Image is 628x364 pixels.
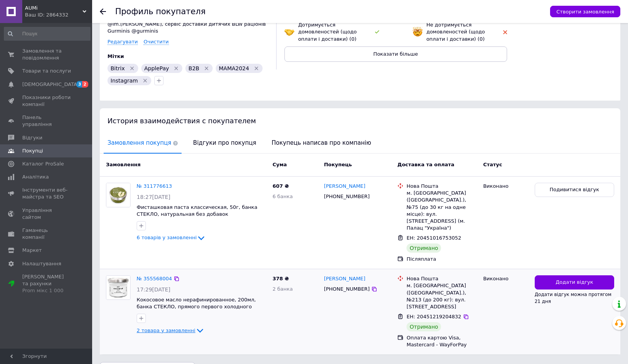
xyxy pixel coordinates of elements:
a: Редагувати [107,39,138,45]
svg: Видалити мітку [253,65,259,71]
span: Інструменти веб-майстра та SEO [22,187,71,200]
a: Кокосовое масло нерафинированное, 200мл, банка СТЕКЛО, прямого первого холодного отжима [137,297,256,317]
span: Гаманець компанії [22,227,71,241]
a: [PERSON_NAME] [324,183,365,190]
img: Фото товару [106,183,130,207]
span: Управління сайтом [22,207,71,221]
span: Відгуки [22,134,42,141]
span: Покупець написав про компанію [268,133,375,153]
div: Отримано [407,322,441,331]
span: Bitrix [111,65,125,71]
div: Нова Пошта [407,183,477,190]
button: Додати відгук [535,275,614,290]
span: ApplePay [144,65,169,71]
button: Створити замовлення [550,6,620,17]
button: Подивитися відгук [535,183,614,197]
div: м. [GEOGRAPHIC_DATA] ([GEOGRAPHIC_DATA].), №75 (до 30 кг на одне місце): вул. [STREET_ADDRESS] (м... [407,190,477,232]
span: Не дотримується домовленостей (щодо оплати і доставки) (0) [426,22,485,41]
div: Prom мікс 1 000 [22,287,71,294]
p: @im.[PERSON_NAME], сервіс доставки дитячих BLW раціонів Gurminis @gurminis [107,21,268,35]
h1: Профиль покупателя [115,7,206,16]
span: Мітки [107,53,124,59]
span: Додати відгук [555,279,593,286]
div: Нова Пошта [407,275,477,282]
a: Фото товару [106,183,131,207]
a: 6 товарів у замовленні [137,235,206,240]
span: Створити замовлення [556,9,614,15]
img: emoji [413,27,423,37]
span: Замовлення [106,162,140,167]
span: Налаштування [22,260,61,267]
span: Дотримується домовленостей (щодо оплати і доставки) (0) [298,22,357,41]
span: 3 [76,81,83,88]
span: Очистити [144,39,169,45]
a: 2 товара у замовленні [137,328,205,333]
span: ЕН: 20451016753052 [407,235,461,241]
span: Товари та послуги [22,68,71,74]
div: Оплата картою Visa, Mastercard - WayForPay [407,334,477,348]
a: [PERSON_NAME] [324,275,365,283]
span: Відгуки про покупця [189,133,260,153]
span: 2 [82,81,88,88]
div: Отримано [407,243,441,253]
svg: Видалити мітку [142,78,148,84]
span: Cума [273,162,287,167]
div: Виконано [483,183,529,190]
span: [PERSON_NAME] та рахунки [22,273,71,295]
svg: Видалити мітку [129,65,135,71]
div: Післяплата [407,256,477,263]
span: Аналітика [22,174,49,180]
div: Повернутися назад [100,8,106,15]
span: МАМА2024 [219,65,249,71]
span: Додати відгук можна протягом 21 дня [535,292,611,304]
img: rating-tag-type [503,30,507,34]
div: [PHONE_NUMBER] [322,192,371,202]
span: Покупці [22,147,43,154]
img: rating-tag-type [375,30,379,34]
span: Замовлення покупця [104,133,182,153]
span: Доставка та оплата [397,162,454,167]
span: 2 банка [273,286,293,292]
span: Статус [483,162,502,167]
a: № 355568004 [137,276,172,281]
span: ЕН: 20451219204832 [407,314,461,319]
span: 378 ₴ [273,276,289,281]
span: Замовлення та повідомлення [22,48,71,61]
div: м. [GEOGRAPHIC_DATA] ([GEOGRAPHIC_DATA].), №213 (до 200 кг): вул. [STREET_ADDRESS] [407,282,477,310]
span: Покупець [324,162,352,167]
span: AUMi [25,5,83,12]
a: Фисташковая паста классическая, 50г, банка СТЕКЛО, натуральная без добавок [137,204,257,217]
button: Показати більше [284,46,507,62]
input: Пошук [4,27,91,41]
span: История взаимодействия с покупателем [107,117,256,125]
span: Instagram [111,78,138,84]
span: Показати більше [373,51,418,57]
a: № 311776613 [137,183,172,189]
svg: Видалити мітку [203,65,210,71]
div: [PHONE_NUMBER] [322,284,371,294]
span: 18:27[DATE] [137,194,170,200]
span: 607 ₴ [273,183,289,189]
img: emoji [284,27,294,37]
div: Виконано [483,275,529,282]
span: [DEMOGRAPHIC_DATA] [22,81,79,88]
svg: Видалити мітку [173,65,179,71]
span: 2 товара у замовленні [137,328,195,333]
span: 6 товарів у замовленні [137,235,197,241]
span: Каталог ProSale [22,160,64,167]
span: B2B [188,65,199,71]
span: Панель управління [22,114,71,128]
span: 17:29[DATE] [137,286,170,293]
span: 6 банка [273,194,293,199]
span: Показники роботи компанії [22,94,71,108]
span: Подивитися відгук [550,186,599,194]
div: Ваш ID: 2864332 [25,12,92,18]
span: Маркет [22,247,42,254]
img: Фото товару [106,276,130,299]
